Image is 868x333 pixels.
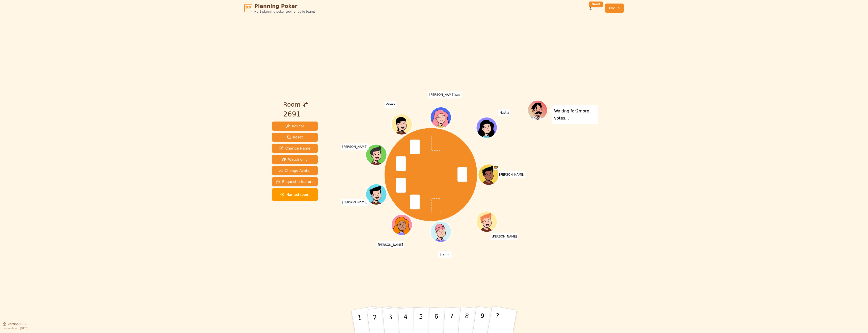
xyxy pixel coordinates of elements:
span: Click to change your name [438,251,451,258]
span: Reveal [286,124,304,129]
span: PP [245,5,251,11]
button: Watch only [272,155,318,164]
button: Change Name [272,144,318,153]
span: Room [283,100,300,109]
span: Click to change your name [498,109,510,116]
span: Planning Poker [254,3,315,10]
button: Reset [272,133,318,142]
span: Click to change your name [428,91,462,98]
span: Watch only [282,157,308,162]
span: Denis is the host [493,165,499,170]
p: Waiting for 2 more votes... [554,108,595,122]
button: Reveal [272,122,318,131]
span: Click to change your name [491,233,518,240]
button: New! [586,4,595,13]
span: Reset [287,135,303,140]
span: Change Avatar [279,168,311,173]
div: 2691 [283,109,308,120]
span: Click to change your name [341,199,369,206]
button: Click to change your avatar [431,108,451,127]
div: New! [589,2,603,7]
span: (you) [454,94,460,96]
button: Version0.9.2 [3,322,26,326]
span: Version 0.9.2 [8,322,26,326]
span: Last updated: [DATE] [3,327,28,330]
button: Change Avatar [272,166,318,175]
span: Request a feature [276,179,314,184]
span: Click to change your name [376,241,404,248]
button: Named room [272,188,318,201]
span: Click to change your name [341,143,369,150]
span: Click to change your name [498,171,526,178]
span: Change Name [279,146,310,151]
a: PPPlanning PokerNo.1 planning poker tool for agile teams [244,3,315,14]
span: Named room [280,192,309,197]
a: Log in [605,4,624,13]
button: Request a feature [272,177,318,186]
span: Click to change your name [384,101,396,108]
span: No.1 planning poker tool for agile teams [254,10,315,14]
